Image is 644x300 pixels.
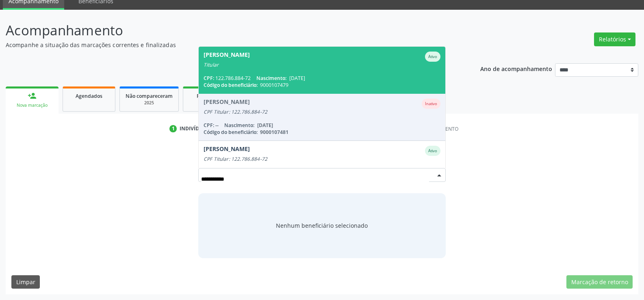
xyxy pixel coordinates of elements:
span: Não compareceram [126,93,173,99]
div: Indivíduo [180,125,207,132]
button: Limpar [11,275,40,289]
div: 2025 [126,100,173,106]
div: [PERSON_NAME] [204,52,250,62]
p: Ano de acompanhamento [480,63,552,73]
div: 122.786.884-72 [204,75,440,82]
div: person_add [28,91,37,100]
span: Agendados [76,93,102,99]
div: [PERSON_NAME] [204,146,250,156]
p: Acompanhe a situação das marcações correntes e finalizadas [6,41,449,49]
button: Relatórios [594,32,635,46]
span: Nascimento: [256,75,286,82]
div: 1 [169,125,177,132]
div: 2025 [189,100,230,106]
div: Titular [204,62,440,68]
small: Ativo [428,54,437,59]
p: Acompanhamento [6,20,449,41]
div: Nova marcação [11,102,53,108]
span: Código do beneficiário: [204,82,258,88]
span: [DATE] [289,75,305,82]
span: CPF: [204,75,214,82]
span: Resolvidos [197,93,222,99]
span: Nenhum beneficiário selecionado [276,221,368,230]
span: 9000107479 [260,82,288,88]
small: Ativo [428,148,437,153]
div: CPF Titular: 122.786.884-72 [204,156,440,162]
button: Marcação de retorno [566,275,633,289]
